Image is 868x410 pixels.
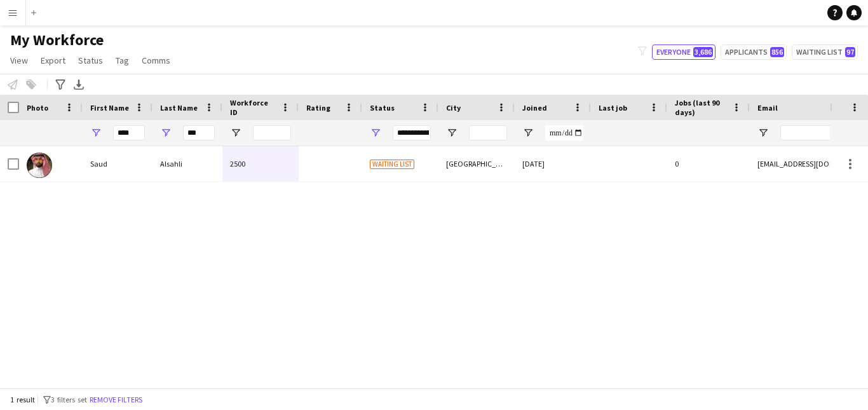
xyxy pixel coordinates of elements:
button: Open Filter Menu [160,127,172,139]
span: Status [78,55,103,66]
button: Open Filter Menu [446,127,458,139]
div: [GEOGRAPHIC_DATA] [438,146,515,181]
input: Joined Filter Input [545,125,583,140]
a: Export [36,52,71,69]
span: Export [41,55,65,66]
span: Status [370,103,395,113]
span: Comms [142,55,170,66]
a: View [5,52,33,69]
app-action-btn: Export XLSX [71,77,86,92]
span: First Name [90,103,129,113]
span: Waiting list [370,160,414,169]
button: Applicants856 [721,44,787,60]
div: Alsahli [153,146,222,181]
span: Rating [306,103,330,113]
span: Last job [599,103,627,113]
div: 0 [667,146,750,181]
a: Status [73,52,108,69]
span: Tag [116,55,129,66]
button: Open Filter Menu [90,127,102,139]
a: Comms [137,52,175,69]
span: Last Name [160,103,198,113]
span: 97 [845,47,855,57]
span: My Workforce [10,31,104,50]
button: Open Filter Menu [757,127,769,139]
span: 3 filters set [51,395,87,404]
span: Joined [522,103,547,113]
app-action-btn: Advanced filters [53,77,68,92]
button: Open Filter Menu [230,127,241,139]
img: Saud Alsahli [27,153,52,178]
span: City [446,103,461,113]
input: Last Name Filter Input [183,125,215,140]
div: 2500 [222,146,299,181]
div: [DATE] [515,146,591,181]
span: Jobs (last 90 days) [675,98,727,117]
span: View [10,55,28,66]
button: Waiting list97 [792,44,858,60]
button: Open Filter Menu [370,127,381,139]
span: Photo [27,103,48,113]
div: Saud [83,146,153,181]
input: City Filter Input [469,125,507,140]
span: 856 [770,47,784,57]
button: Remove filters [87,393,145,407]
span: Workforce ID [230,98,276,117]
input: First Name Filter Input [113,125,145,140]
button: Everyone3,686 [652,44,715,60]
button: Open Filter Menu [522,127,534,139]
input: Workforce ID Filter Input [253,125,291,140]
span: Email [757,103,778,113]
span: 3,686 [693,47,713,57]
a: Tag [111,52,134,69]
